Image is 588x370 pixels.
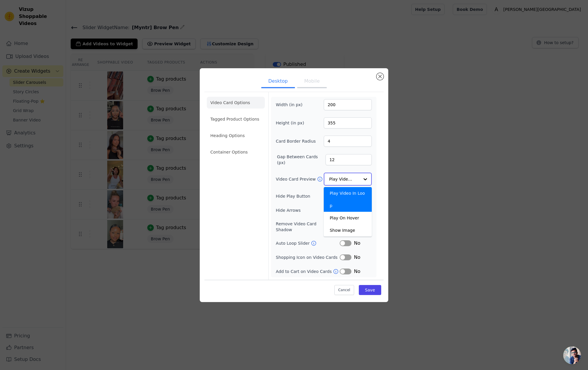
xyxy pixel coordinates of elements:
[276,221,334,233] label: Remove Video Card Shadow
[276,138,316,144] label: Card Border Radius
[359,285,381,295] button: Save
[334,285,354,295] button: Cancel
[277,154,326,166] label: Gap Between Cards (px)
[324,224,372,236] div: Show Image
[207,113,265,125] li: Tagged Product Options
[297,75,327,88] button: Mobile
[324,187,372,212] div: Play Video In Loop
[276,269,333,274] label: Add to Cart on Video Cards
[276,176,317,182] label: Video Card Preview
[207,146,265,158] li: Container Options
[276,207,340,213] label: Hide Arrows
[376,73,384,80] button: Close modal
[261,75,295,88] button: Desktop
[276,240,311,246] label: Auto Loop Slider
[563,346,581,364] a: Open chat
[276,102,308,108] label: Width (in px)
[354,254,360,261] span: No
[276,120,308,126] label: Height (in px)
[207,97,265,109] li: Video Card Options
[276,193,340,199] label: Hide Play Button
[207,130,265,141] li: Heading Options
[324,212,372,224] div: Play On Hover
[354,268,360,275] span: No
[354,240,360,247] span: No
[276,254,340,260] label: Shopping Icon on Video Cards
